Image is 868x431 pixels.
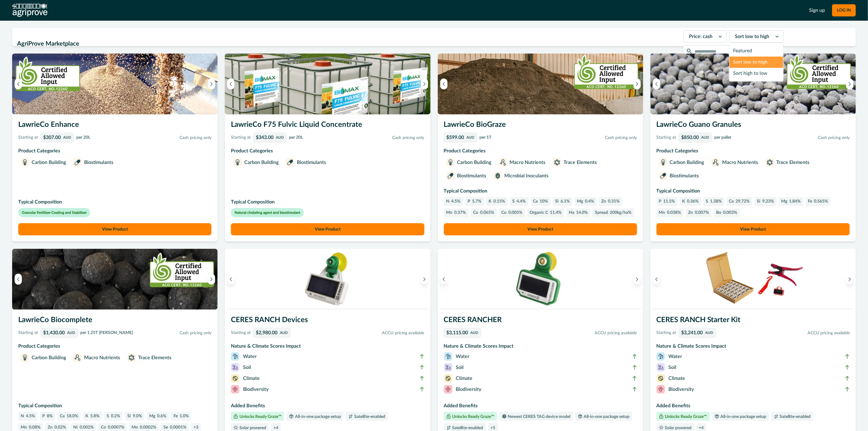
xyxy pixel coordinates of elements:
p: per 20L [289,134,303,141]
p: 0.0007% [108,424,124,431]
button: Next image [846,274,853,285]
p: Biodiversity [669,386,694,393]
button: Previous image [440,274,448,285]
p: Unlocks Ready Graze™ [664,415,707,419]
p: Natural chelating agent and biostimulant [235,210,300,215]
img: Macro Nutrients [74,355,81,361]
p: Bo [716,210,722,216]
p: Cash pricing only [305,135,424,141]
h3: LawrieCo Guano Granules [657,119,850,133]
p: All-in-one package setup [719,415,767,419]
p: 8% [47,413,53,419]
p: P [659,198,662,205]
p: Typical Composition [444,187,637,195]
p: Ca [60,413,65,419]
p: per 20L [76,134,90,141]
p: 0.02% [54,424,66,431]
p: Trace Elements [777,159,810,166]
button: Next image [208,274,215,285]
h3: LawrieCo Enhance [18,119,211,133]
h3: Nature & Climate Scores Impact [444,342,637,352]
p: Product Categories [18,147,211,155]
img: Biostimulants [287,159,293,165]
p: Zn [688,210,693,216]
p: 1.84% [789,198,801,205]
h3: Added Benefits [657,402,850,412]
p: Macro Nutrients [84,354,120,361]
p: $3,241.00 [681,330,703,335]
p: Cash pricing only [734,135,850,141]
p: 0.038% [667,210,681,216]
a: View Product [444,223,637,235]
div: Sort high to low [729,68,783,79]
p: Ha [569,210,575,216]
p: Biostimulants [457,172,486,179]
p: Spread [595,210,608,216]
p: Mg [149,413,155,419]
p: Typical Composition [18,198,211,206]
p: Water [456,353,470,360]
p: 11.4% [550,210,562,216]
img: Trace Elements [129,355,135,361]
p: Mn [659,210,665,216]
p: Soil [243,364,251,371]
button: View Product [18,223,211,235]
h3: CERES RANCHER [444,315,637,328]
p: Starting at [231,330,251,336]
p: ACCU pricing available [719,330,850,336]
button: Next image [846,78,853,89]
p: 0.08% [29,424,40,431]
button: Previous image [653,78,660,89]
p: Trace Elements [138,354,171,361]
p: Fe [808,198,812,205]
p: Si [555,198,559,205]
p: Typical Composition [231,198,424,206]
img: Trace Elements [767,159,773,165]
p: Mn [446,210,453,216]
button: Next image [633,274,641,285]
p: Satellite-enabled [451,426,483,430]
a: Sign up [809,7,825,14]
p: P [42,413,45,419]
p: Ca [533,198,538,205]
p: Fe [173,413,178,419]
button: Next image [421,78,428,89]
p: Ni [73,424,78,431]
p: Si [127,413,131,419]
p: 0.007% [695,210,709,216]
p: Product Categories [444,147,637,155]
p: AUD [67,331,75,335]
p: Carbon Building [32,354,66,361]
p: Cash pricing only [494,135,637,141]
img: Carbon Building [22,355,28,361]
p: Satellite-enabled [779,415,811,419]
p: 0.2% [111,413,120,419]
div: Featured [729,45,783,57]
p: Climate [456,375,473,382]
p: ACCU pricing available [484,330,637,336]
p: N [21,413,24,419]
p: 10% [540,198,548,205]
p: P [468,198,471,205]
p: Biostimulants [297,159,326,166]
p: Solar powered [238,426,266,430]
button: Previous image [653,274,660,285]
p: S [107,413,109,419]
p: Cash pricing only [136,330,211,336]
p: 14.0% [576,210,588,216]
p: 5.8% [90,413,99,419]
img: Carbon Building [22,159,28,165]
img: Carbon Building [660,159,666,165]
p: Climate [669,375,685,382]
p: Soil [456,364,464,371]
p: $2,980.00 [256,330,277,335]
p: per 1.25T [PERSON_NAME] [80,330,133,336]
p: Biodiversity [456,386,482,393]
p: + 5 [491,426,496,430]
p: 9.23% [763,198,774,205]
button: Next image [421,274,428,285]
p: Starting at [18,134,38,141]
p: Water [669,353,682,360]
p: per pallet [715,134,732,141]
img: Biostimulants [660,173,666,179]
